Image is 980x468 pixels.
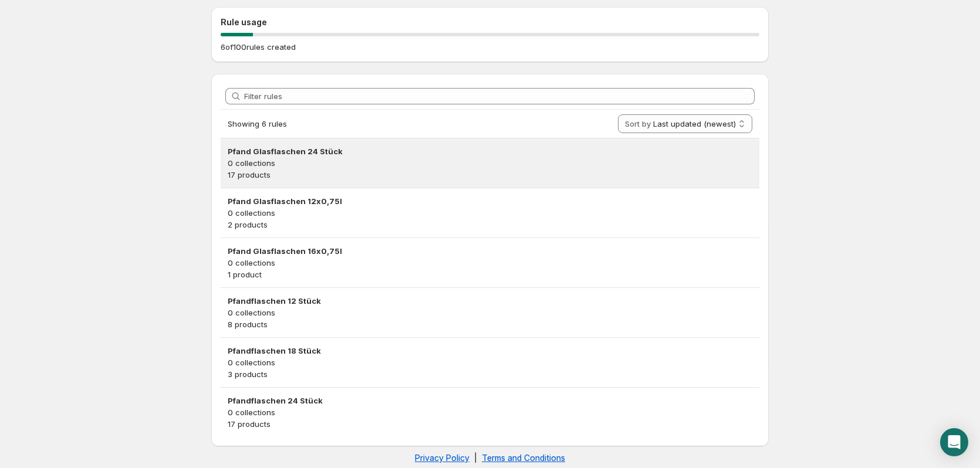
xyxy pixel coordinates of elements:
[228,119,287,128] span: Showing 6 rules
[228,357,752,368] p: 0 collections
[228,207,752,219] p: 0 collections
[228,269,752,280] p: 1 product
[228,307,752,318] p: 0 collections
[228,145,752,157] h3: Pfand Glasflaschen 24 Stück
[415,453,469,463] a: Privacy Policy
[228,245,752,257] h3: Pfand Glasflaschen 16x0,75l
[228,395,752,406] h3: Pfandflaschen 24 Stück
[228,219,752,230] p: 2 products
[228,368,752,380] p: 3 products
[940,428,968,456] div: Open Intercom Messenger
[228,169,752,181] p: 17 products
[228,157,752,169] p: 0 collections
[228,295,752,307] h3: Pfandflaschen 12 Stück
[228,257,752,269] p: 0 collections
[228,195,752,207] h3: Pfand Glasflaschen 12x0,75l
[228,318,752,330] p: 8 products
[221,41,296,53] p: 6 of 100 rules created
[474,453,477,463] span: |
[244,88,755,104] input: Filter rules
[228,406,752,418] p: 0 collections
[482,453,565,463] a: Terms and Conditions
[228,345,752,357] h3: Pfandflaschen 18 Stück
[221,16,759,28] h2: Rule usage
[228,418,752,430] p: 17 products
